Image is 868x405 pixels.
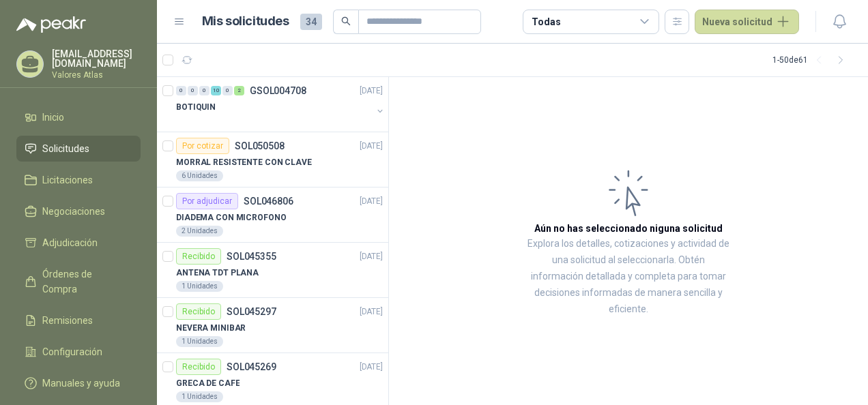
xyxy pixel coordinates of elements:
[532,14,560,29] div: Todas
[227,362,276,372] p: SOL045269
[16,104,141,130] a: Inicio
[157,132,388,187] a: Por cotizarSOL050508[DATE] MORRAL RESISTENTE CON CLAVE6 Unidades
[300,14,322,30] span: 34
[250,86,306,95] p: GSOL004708
[42,313,93,328] span: Remisiones
[16,136,141,162] a: Solicitudes
[16,370,141,396] a: Manuales y ayuda
[157,298,388,353] a: RecibidoSOL045297[DATE] NEVERA MINIBAR1 Unidades
[360,195,383,208] p: [DATE]
[176,267,259,280] p: ANTENA TDT PLANA
[341,16,351,26] span: search
[360,305,383,318] p: [DATE]
[199,86,209,95] div: 0
[360,250,383,263] p: [DATE]
[42,204,105,219] span: Negociaciones
[157,187,388,243] a: Por adjudicarSOL046806[DATE] DIADEMA CON MICROFONO2 Unidades
[234,86,244,95] div: 2
[16,339,141,365] a: Configuración
[176,170,223,181] div: 6 Unidades
[176,82,386,126] a: 0 0 0 10 0 2 GSOL004708[DATE] BOTIQUIN
[211,86,221,95] div: 10
[176,193,238,209] div: Por adjudicar
[360,361,383,374] p: [DATE]
[176,359,221,375] div: Recibido
[227,252,276,261] p: SOL045355
[227,307,276,316] p: SOL045297
[772,49,852,71] div: 1 - 50 de 61
[16,198,141,224] a: Negociaciones
[157,243,388,298] a: RecibidoSOL045355[DATE] ANTENA TDT PLANA1 Unidades
[52,71,141,79] p: Valores Atlas
[16,167,141,193] a: Licitaciones
[176,138,229,154] div: Por cotizar
[176,391,223,402] div: 1 Unidades
[176,281,223,292] div: 1 Unidades
[360,85,383,97] p: [DATE]
[176,101,216,114] p: BOTIQUIN
[176,303,221,320] div: Recibido
[176,248,221,265] div: Recibido
[42,235,98,250] span: Adjudicación
[235,141,285,151] p: SOL050508
[695,10,799,34] button: Nueva solicitud
[176,156,312,169] p: MORRAL RESISTENTE CON CLAVE
[42,141,89,156] span: Solicitudes
[525,236,732,318] p: Explora los detalles, cotizaciones y actividad de una solicitud al seleccionarla. Obtén informaci...
[16,16,86,33] img: Logo peakr
[16,230,141,256] a: Adjudicación
[222,86,233,95] div: 0
[42,267,128,297] span: Órdenes de Compra
[176,336,223,347] div: 1 Unidades
[176,322,246,335] p: NEVERA MINIBAR
[42,110,64,125] span: Inicio
[202,12,289,31] h1: Mis solicitudes
[42,172,93,187] span: Licitaciones
[188,86,198,95] div: 0
[176,226,223,237] div: 2 Unidades
[16,307,141,333] a: Remisiones
[176,211,286,224] p: DIADEMA CON MICROFONO
[534,221,723,236] h3: Aún no has seleccionado niguna solicitud
[52,49,141,68] p: [EMAIL_ADDRESS][DOMAIN_NAME]
[244,196,293,206] p: SOL046806
[360,140,383,153] p: [DATE]
[176,377,240,390] p: GRECA DE CAFE
[42,344,102,359] span: Configuración
[176,86,186,95] div: 0
[16,261,141,302] a: Órdenes de Compra
[42,376,120,391] span: Manuales y ayuda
